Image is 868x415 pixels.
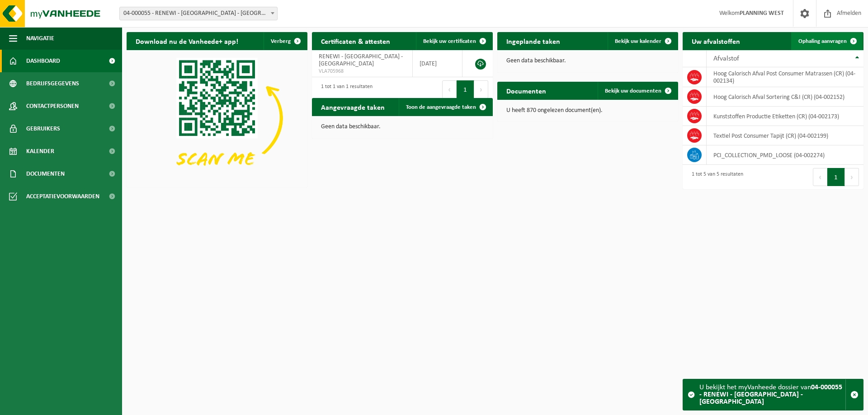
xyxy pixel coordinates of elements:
a: Toon de aangevraagde taken [399,98,492,116]
td: [DATE] [413,50,462,77]
button: 1 [457,80,474,98]
h2: Download nu de Vanheede+ app! [127,32,247,50]
span: Toon de aangevraagde taken [406,104,476,110]
a: Bekijk uw kalender [608,32,677,50]
h2: Certificaten & attesten [312,32,399,50]
strong: PLANNING WEST [740,10,784,17]
a: Bekijk uw documenten [598,82,677,100]
h2: Ingeplande taken [497,32,569,50]
span: Dashboard [26,50,60,72]
span: Acceptatievoorwaarden [26,185,99,208]
div: 1 tot 5 van 5 resultaten [687,167,743,187]
td: PCI_COLLECTION_PMD_LOOSE (04-002274) [707,145,863,165]
span: 04-000055 - RENEWI - BRUGGE - BRUGGE [120,7,277,20]
p: U heeft 870 ongelezen document(en). [506,107,669,114]
span: Kalender [26,140,54,163]
p: Geen data beschikbaar. [321,124,484,130]
span: Bekijk uw certificaten [423,38,476,44]
span: Verberg [271,38,291,44]
a: Ophaling aanvragen [791,32,863,50]
span: Navigatie [26,27,54,50]
span: VLA705968 [319,68,406,75]
button: Previous [442,80,457,98]
span: Documenten [26,163,65,185]
div: 1 tot 1 van 1 resultaten [316,79,373,99]
button: Previous [813,168,827,186]
span: RENEWI - [GEOGRAPHIC_DATA] - [GEOGRAPHIC_DATA] [319,53,403,67]
strong: 04-000055 - RENEWI - [GEOGRAPHIC_DATA] - [GEOGRAPHIC_DATA] [699,384,842,406]
span: Bekijk uw documenten [605,88,661,94]
h2: Aangevraagde taken [312,98,394,116]
a: Bekijk uw certificaten [416,32,492,50]
span: Bekijk uw kalender [615,38,661,44]
img: Download de VHEPlus App [127,50,307,186]
p: Geen data beschikbaar. [506,58,669,64]
span: Contactpersonen [26,95,79,117]
h2: Documenten [497,82,555,99]
button: Verberg [264,32,307,50]
span: Bedrijfsgegevens [26,72,79,95]
h2: Uw afvalstoffen [683,32,749,50]
span: Afvalstof [713,55,739,62]
td: Textiel Post Consumer Tapijt (CR) (04-002199) [707,126,863,145]
span: 04-000055 - RENEWI - BRUGGE - BRUGGE [119,7,278,20]
button: Next [474,80,488,98]
td: Kunststoffen Productie Etiketten (CR) (04-002173) [707,107,863,126]
button: Next [845,168,859,186]
span: Gebruikers [26,117,60,140]
td: Hoog Calorisch Afval Post Consumer Matrassen (CR) (04-002134) [707,67,863,87]
button: 1 [827,168,845,186]
span: Ophaling aanvragen [798,38,847,44]
div: U bekijkt het myVanheede dossier van [699,379,845,410]
td: Hoog Calorisch Afval Sortering C&I (CR) (04-002152) [707,87,863,107]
